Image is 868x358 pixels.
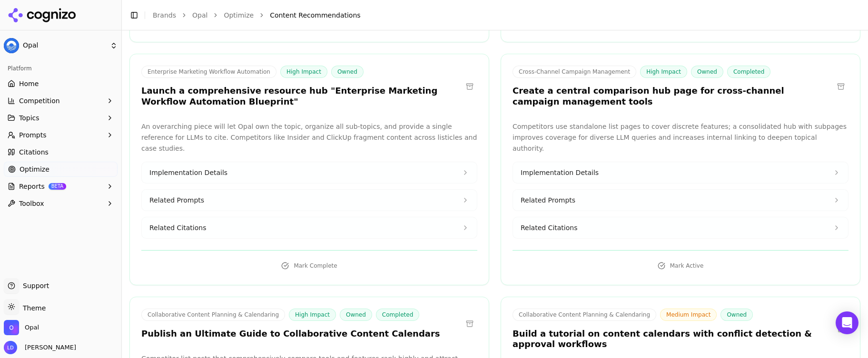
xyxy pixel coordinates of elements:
img: Lee Dussinger [4,341,17,354]
button: Implementation Details [142,162,477,183]
div: Open Intercom Messenger [836,311,858,334]
a: Optimize [224,10,254,20]
span: Owned [331,66,364,78]
span: [PERSON_NAME] [21,343,76,352]
span: Opal [23,41,106,50]
span: Opal [25,323,39,332]
button: Open user button [4,341,76,354]
span: Reports [19,182,45,191]
span: Toolbox [19,199,44,208]
a: Brands [153,11,176,19]
span: Related Citations [149,223,206,232]
button: ReportsBETA [4,179,118,194]
button: Mark Complete [141,258,477,273]
span: High Impact [640,66,687,78]
button: Prompts [4,127,118,143]
span: Citations [19,147,49,157]
button: Open organization switcher [4,320,39,335]
span: Collaborative Content Planning & Calendaring [513,309,656,321]
h3: Create a central comparison hub page for cross-channel campaign management tools [513,86,833,107]
button: Related Citations [142,217,477,238]
span: Enterprise Marketing Workflow Automation [141,66,276,78]
span: Content Recommendations [270,10,360,20]
button: Implementation Details [513,162,848,183]
button: Topics [4,110,118,126]
span: Competition [19,96,60,106]
button: Competition [4,93,118,108]
span: Owned [340,309,372,321]
span: Home [19,79,39,88]
button: Mark Active [513,258,848,273]
span: Cross-Channel Campaign Management [513,66,636,78]
span: Related Prompts [149,195,204,205]
img: Opal [4,320,19,335]
button: Archive recommendation [833,79,848,94]
a: Home [4,76,118,91]
button: Archive recommendation [833,321,848,337]
img: Opal [4,38,19,53]
nav: breadcrumb [153,10,841,20]
span: Prompts [19,130,47,140]
span: Collaborative Content Planning & Calendaring [141,309,285,321]
span: Topics [19,113,39,123]
a: Citations [4,145,118,160]
span: Completed [727,66,770,78]
button: Related Citations [513,217,848,238]
h3: Publish an Ultimate Guide to Collaborative Content Calendars [141,329,440,339]
span: Implementation Details [149,168,227,177]
span: Related Citations [521,223,577,232]
span: Theme [19,304,46,312]
span: Optimize [20,164,49,174]
span: Medium Impact [660,309,717,321]
span: High Impact [289,309,336,321]
button: Archive recommendation [462,79,477,94]
span: High Impact [280,66,327,78]
div: Platform [4,61,118,76]
h3: Build a tutorial on content calendars with conflict detection & approval workflows [513,329,833,350]
span: Completed [376,309,419,321]
a: Opal [192,10,207,20]
h3: Launch a comprehensive resource hub "Enterprise Marketing Workflow Automation Blueprint" [141,86,462,107]
span: BETA [49,183,66,190]
p: Competitors use standalone list pages to cover discrete features; a consolidated hub with subpage... [513,121,848,154]
span: Support [19,281,49,290]
p: An overarching piece will let Opal own the topic, organize all sub-topics, and provide a single r... [141,121,477,154]
button: Related Prompts [142,190,477,211]
button: Toolbox [4,196,118,211]
span: Owned [691,66,723,78]
span: Owned [720,309,753,321]
button: Archive recommendation [462,316,477,331]
span: Related Prompts [521,195,575,205]
span: Implementation Details [521,168,599,177]
button: Related Prompts [513,190,848,211]
a: Optimize [4,162,118,177]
